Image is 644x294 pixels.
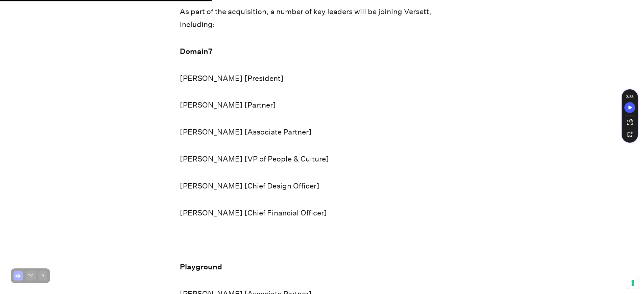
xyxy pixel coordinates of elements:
[180,126,464,139] p: [PERSON_NAME] [Associate Partner]
[180,180,464,193] p: [PERSON_NAME] [Chief Design Officer]
[180,262,222,271] strong: Playground
[627,277,639,289] button: Your consent preferences for tracking technologies
[180,99,464,112] p: [PERSON_NAME] [Partner]
[180,153,464,166] p: [PERSON_NAME] [VP of People & Culture]
[180,5,464,31] p: As part of the acquisition, a number of key leaders will be joining Versett, including:
[180,207,464,219] p: [PERSON_NAME] [Chief Financial Officer]
[180,72,464,85] p: [PERSON_NAME] [President]
[180,47,213,56] strong: Domain7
